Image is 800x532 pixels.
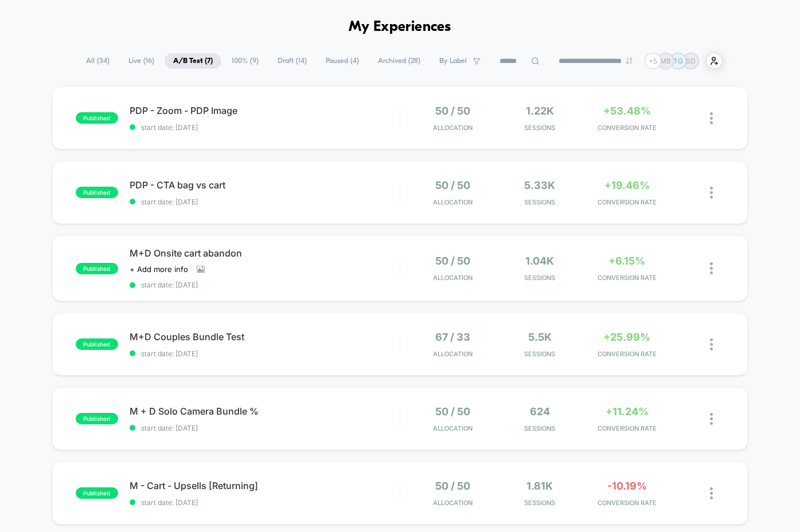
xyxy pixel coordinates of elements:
[604,179,650,191] span: +19.46%
[76,413,118,424] span: published
[530,405,550,417] span: 624
[269,53,315,69] span: Draft ( 14 )
[645,53,661,69] div: + 5
[710,487,713,499] img: close
[526,480,553,492] span: 1.81k
[499,350,580,358] span: Sessions
[586,124,668,132] span: CONVERSION RATE
[130,198,400,206] span: start date: [DATE]
[130,179,400,191] span: PDP - CTA bag vs cart
[673,57,683,65] p: TG
[499,424,580,432] span: Sessions
[608,255,645,267] span: +6.15%
[499,274,580,282] span: Sessions
[130,123,400,132] span: start date: [DATE]
[435,105,470,117] span: 50 / 50
[130,349,400,358] span: start date: [DATE]
[130,265,188,274] span: + Add more info
[77,53,118,69] span: All ( 34 )
[433,274,473,282] span: Allocation
[686,57,696,65] p: SD
[528,331,552,343] span: 5.5k
[710,112,713,124] img: close
[433,499,473,507] span: Allocation
[607,480,647,492] span: -10.19%
[606,405,649,417] span: +11.24%
[130,281,400,289] span: start date: [DATE]
[626,57,633,64] img: end
[660,57,671,65] p: MB
[435,255,470,267] span: 50 / 50
[710,187,713,199] img: close
[439,57,467,65] span: By Label
[603,105,651,117] span: +53.48%
[369,53,429,69] span: Archived ( 28 )
[223,53,267,69] span: 100% ( 9 )
[433,424,473,432] span: Allocation
[76,263,118,274] span: published
[433,198,473,206] span: Allocation
[603,331,650,343] span: +25.99%
[165,53,221,69] span: A/B Test ( 7 )
[710,262,713,274] img: close
[524,179,555,191] span: 5.33k
[76,187,118,198] span: published
[130,331,400,342] span: M+D Couples Bundle Test
[710,413,713,425] img: close
[349,19,451,36] h1: My Experiences
[586,198,668,206] span: CONVERSION RATE
[710,338,713,350] img: close
[130,405,400,417] span: M + D Solo Camera Bundle %
[586,499,668,507] span: CONVERSION RATE
[499,124,580,132] span: Sessions
[435,405,470,417] span: 50 / 50
[76,112,118,124] span: published
[525,255,554,267] span: 1.04k
[130,105,400,116] span: PDP - Zoom - PDP Image
[499,198,580,206] span: Sessions
[435,179,470,191] span: 50 / 50
[130,424,400,432] span: start date: [DATE]
[130,247,400,259] span: M+D Onsite cart abandon
[120,53,163,69] span: Live ( 16 )
[586,424,668,432] span: CONVERSION RATE
[317,53,368,69] span: Paused ( 4 )
[435,480,470,492] span: 50 / 50
[433,124,473,132] span: Allocation
[586,274,668,282] span: CONVERSION RATE
[433,350,473,358] span: Allocation
[76,487,118,499] span: published
[130,498,400,507] span: start date: [DATE]
[435,331,470,343] span: 67 / 33
[526,105,554,117] span: 1.22k
[130,480,400,491] span: M - Cart - Upsells [Returning]
[586,350,668,358] span: CONVERSION RATE
[499,499,580,507] span: Sessions
[76,338,118,350] span: published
